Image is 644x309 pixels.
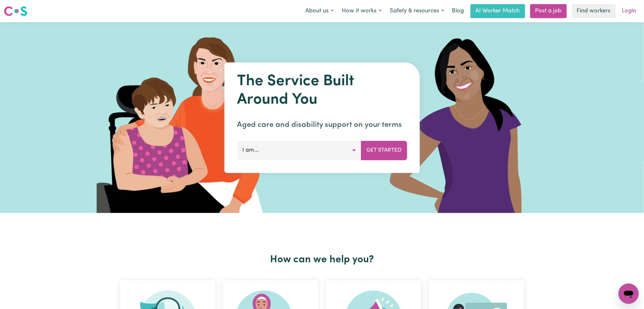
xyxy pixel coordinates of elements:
a: Login [618,4,640,18]
a: AI Worker Match [471,4,525,18]
a: Post a job [530,4,567,18]
button: About us [301,4,338,18]
img: Careseekers logo [4,5,27,17]
iframe: Button to launch messaging window [619,284,639,304]
button: Safety & resources [386,4,448,18]
h2: How can we help you? [116,254,528,266]
a: Blog [448,4,468,18]
button: How it works [338,4,386,18]
a: Careseekers logo [4,4,27,18]
h1: The Service Built Around You [237,72,407,109]
p: Aged care and disability support on your terms [237,119,407,131]
button: I am... [237,141,361,160]
a: Find workers [572,4,616,18]
button: Get Started [361,141,407,160]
